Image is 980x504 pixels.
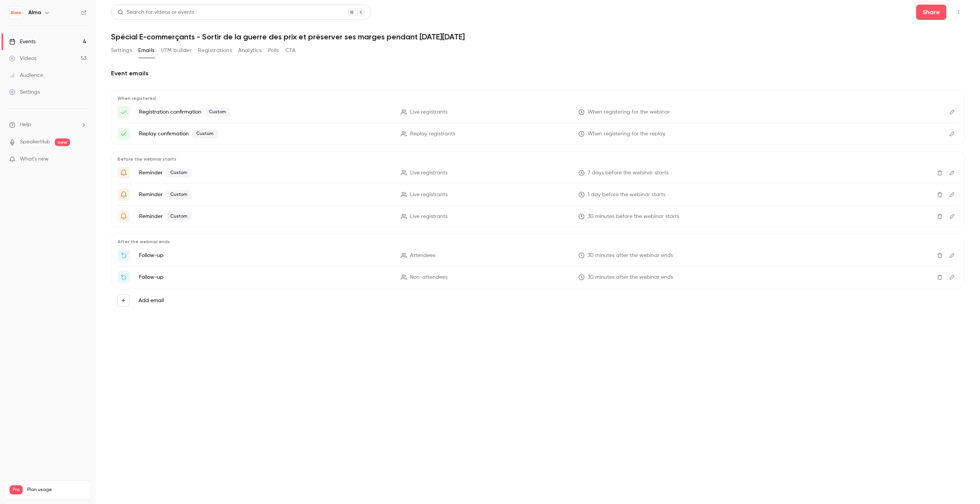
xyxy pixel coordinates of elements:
[111,44,132,57] button: Settings
[139,212,392,221] p: Reminder
[118,167,958,179] li: {{ event_name }} - J-7 !
[946,106,958,118] button: Edit
[118,249,958,262] li: Merci d'avoir participé au webinaire {{ event_name }}
[118,106,958,118] li: Votre lien d'accès pour le webinaire : {{ event_name }}!
[77,156,87,163] iframe: Noticeable Trigger
[118,128,958,140] li: Votre lien d'accès pour le webinaire : {{ event_name }}!
[27,487,86,493] span: Plan usage
[934,249,946,262] button: Delete
[55,138,70,146] span: new
[588,273,673,281] span: 30 minutes after the webinar ends
[916,5,946,20] button: Share
[946,249,958,262] button: Edit
[268,44,279,57] button: Polls
[934,210,946,223] button: Delete
[139,107,392,117] p: Registration confirmation
[198,44,232,57] button: Registrations
[946,210,958,223] button: Edit
[166,212,192,221] span: Custom
[946,189,958,201] button: Edit
[238,44,262,57] button: Analytics
[139,297,164,304] label: Add email
[139,273,392,281] p: Follow-up
[934,167,946,179] button: Delete
[946,167,958,179] button: Edit
[166,168,192,177] span: Custom
[285,44,296,57] button: CTA
[161,44,192,57] button: UTM builder
[111,32,965,41] h1: Spécial E-commerçants - Sortir de la guerre des prix et préserver ses marges pendant [DATE][DATE]
[588,169,668,177] span: 7 days before the webinar starts
[118,271,958,283] li: Regarder la rediffusion de {{ event_name }}
[139,168,392,177] p: Reminder
[410,213,448,221] span: Live registrants
[410,252,435,260] span: Attendees
[118,156,958,162] p: Before the webinar starts
[20,138,50,146] a: SpeakerHub
[410,191,448,199] span: Live registrants
[118,239,958,245] p: After the webinar ends
[204,107,230,117] span: Custom
[166,190,192,199] span: Custom
[588,213,679,221] span: 30 minutes before the webinar starts
[139,252,392,259] p: Follow-up
[192,129,218,138] span: Custom
[410,273,448,281] span: Non-attendees
[410,169,448,177] span: Live registrants
[946,128,958,140] button: Edit
[118,95,958,101] p: When registered
[588,108,670,116] span: When registering for the webinar
[946,271,958,283] button: Edit
[118,189,958,201] li: {{ event_name }} - C'est demain !
[10,485,23,494] span: Pro
[28,9,41,16] h6: Alma
[9,88,40,96] div: Settings
[934,271,946,283] button: Delete
[410,130,455,138] span: Replay registrants
[588,130,665,138] span: When registering for the replay
[588,252,673,260] span: 30 minutes after the webinar ends
[118,210,958,223] li: {{ event_name }} va bientôt démarrer
[20,121,31,129] span: Help
[20,155,49,163] span: What's new
[9,72,43,79] div: Audience
[139,190,392,199] p: Reminder
[118,8,194,16] div: Search for videos or events
[9,38,36,46] div: Events
[9,55,36,62] div: Videos
[10,7,22,19] img: Alma
[9,121,87,129] li: help-dropdown-opener
[139,129,392,138] p: Replay confirmation
[588,191,665,199] span: 1 day before the webinar starts
[934,189,946,201] button: Delete
[138,44,154,57] button: Emails
[111,69,965,78] h2: Event emails
[410,108,448,116] span: Live registrants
